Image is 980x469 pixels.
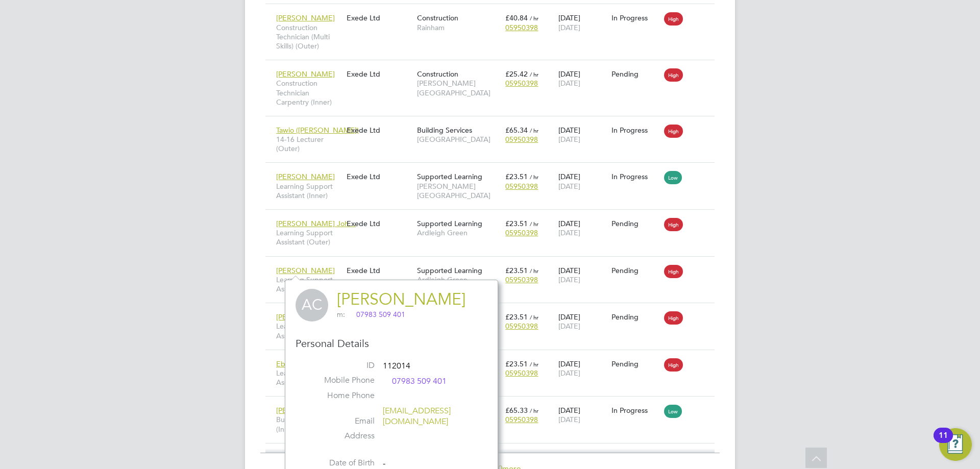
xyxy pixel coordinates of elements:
[276,219,356,228] span: [PERSON_NAME] Joh…
[664,68,683,82] span: High
[505,172,528,181] span: £23.51
[530,127,538,134] span: / hr
[939,428,972,461] button: Open Resource Center, 11 new notifications
[558,135,580,144] span: [DATE]
[611,359,659,368] div: Pending
[383,361,410,371] span: 112014
[664,311,683,325] span: High
[505,368,538,378] span: 05950398
[344,214,414,233] div: Exede Ltd
[276,266,335,275] span: [PERSON_NAME]
[344,167,414,186] div: Exede Ltd
[530,173,538,181] span: / hr
[558,23,580,32] span: [DATE]
[274,400,715,409] a: [PERSON_NAME] A…Business Lecturer (Inner)Exede LtdBusiness[PERSON_NAME][GEOGRAPHIC_DATA]£65.33 / ...
[664,358,683,372] span: High
[296,337,487,350] h3: Personal Details
[274,120,715,129] a: Tawio ([PERSON_NAME])14-16 Lecturer (Outer)Exede LtdBuilding Services[GEOGRAPHIC_DATA]£65.34 / hr...
[558,79,580,88] span: [DATE]
[505,126,528,135] span: £65.34
[276,182,341,200] span: Learning Support Assistant (Inner)
[505,23,538,32] span: 05950398
[417,275,500,284] span: Ardleigh Green
[276,69,335,79] span: [PERSON_NAME]
[505,312,528,322] span: £23.51
[530,70,538,78] span: / hr
[276,126,359,135] span: Tawio ([PERSON_NAME])
[383,376,390,387] img: logo.svg
[347,311,355,320] img: logo.svg
[303,390,375,401] label: Home Phone
[383,458,385,468] span: -
[417,135,500,144] span: [GEOGRAPHIC_DATA]
[664,171,682,184] span: Low
[303,360,375,371] label: ID
[611,219,659,228] div: Pending
[505,182,538,191] span: 05950398
[505,69,528,79] span: £25.42
[296,289,328,322] span: AC
[530,267,538,275] span: / hr
[611,406,659,415] div: In Progress
[558,182,580,191] span: [DATE]
[664,125,683,138] span: High
[344,120,414,140] div: Exede Ltd
[505,275,538,284] span: 05950398
[558,415,580,424] span: [DATE]
[505,406,528,415] span: £65.33
[344,8,414,28] div: Exede Ltd
[276,275,341,293] span: Learning Support Assistant (Outer)
[556,307,609,336] div: [DATE]
[276,172,335,181] span: [PERSON_NAME]
[558,368,580,378] span: [DATE]
[530,14,538,22] span: / hr
[344,64,414,84] div: Exede Ltd
[274,64,715,72] a: [PERSON_NAME]Construction Technician Carpentry (Inner)Exede LtdConstruction[PERSON_NAME][GEOGRAPH...
[530,407,538,414] span: / hr
[417,79,500,97] span: [PERSON_NAME][GEOGRAPHIC_DATA]
[505,359,528,368] span: £23.51
[505,322,538,331] span: 05950398
[417,266,482,275] span: Supported Learning
[417,23,500,32] span: Rainham
[611,13,659,22] div: In Progress
[303,431,375,441] label: Address
[347,310,405,320] span: 07983 509 401
[303,416,375,427] label: Email
[303,375,375,386] label: Mobile Phone
[274,166,715,175] a: [PERSON_NAME]Learning Support Assistant (Inner)Exede LtdSupported Learning[PERSON_NAME][GEOGRAPHI...
[276,368,341,387] span: Learning Support Assistant (Outer)
[664,12,683,26] span: High
[383,406,451,427] a: [EMAIL_ADDRESS][DOMAIN_NAME]
[274,260,715,269] a: [PERSON_NAME]Learning Support Assistant (Outer)Exede LtdSupported LearningArdleigh Green£23.51 / ...
[664,265,683,278] span: High
[276,135,341,153] span: 14-16 Lecturer (Outer)
[274,307,715,315] a: [PERSON_NAME]Learning Support Assistant (Outer)Exede LtdSupported LearningArdleigh Green£23.51 / ...
[276,23,341,51] span: Construction Technician (Multi Skills) (Outer)
[505,13,528,22] span: £40.84
[530,220,538,228] span: / hr
[276,13,335,22] span: [PERSON_NAME]
[274,213,715,222] a: [PERSON_NAME] Joh…Learning Support Assistant (Outer)Exede LtdSupported LearningArdleigh Green£23....
[383,376,447,387] span: 07983 509 401
[611,69,659,79] div: Pending
[337,310,345,319] span: m:
[530,360,538,368] span: / hr
[417,228,500,237] span: Ardleigh Green
[664,218,683,231] span: High
[417,172,482,181] span: Supported Learning
[556,64,609,93] div: [DATE]
[556,214,609,242] div: [DATE]
[611,172,659,181] div: In Progress
[276,406,349,415] span: [PERSON_NAME] A…
[337,289,465,309] a: [PERSON_NAME]
[417,182,500,200] span: [PERSON_NAME][GEOGRAPHIC_DATA]
[417,126,472,135] span: Building Services
[276,415,341,433] span: Business Lecturer (Inner)
[556,261,609,289] div: [DATE]
[276,312,335,322] span: [PERSON_NAME]
[611,312,659,322] div: Pending
[505,266,528,275] span: £23.51
[276,359,334,368] span: Ebere Adoromike
[556,120,609,149] div: [DATE]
